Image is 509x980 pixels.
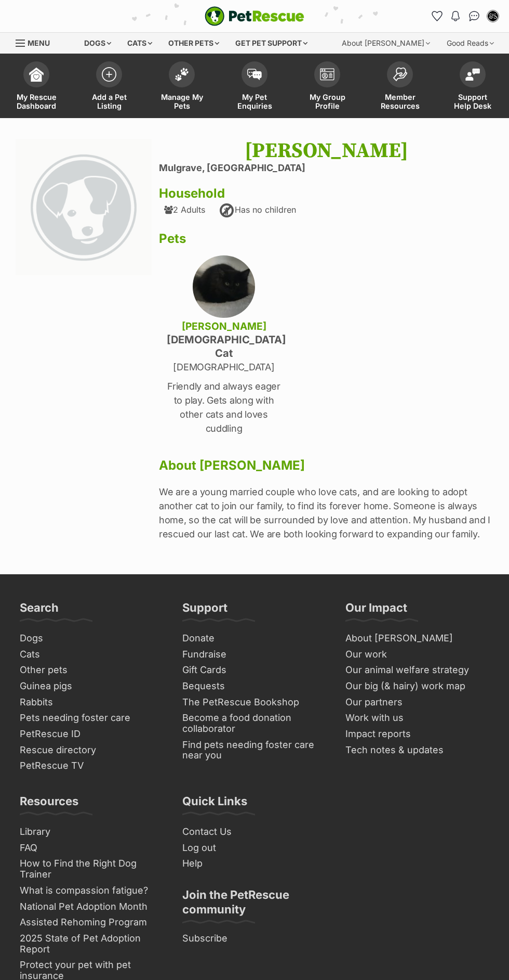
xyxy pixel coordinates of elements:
img: noe440a1chvb76uknykp.jpg [193,255,255,318]
button: My account [485,8,501,24]
span: My Pet Enquiries [231,93,278,110]
span: Manage My Pets [158,93,205,110]
h4: [PERSON_NAME] [167,319,281,333]
img: Sugar and Spice Cat Rescue profile pic [488,11,498,21]
a: Find pets needing foster care near you [178,737,330,764]
img: notifications-46538b983faf8c2785f20acdc204bb7945ddae34d4c08c2a6579f10ce5e182be.svg [451,11,460,21]
img: group-profile-icon-3fa3cf56718a62981997c0bc7e787c4b2cf8bcc04b72c1350f741eb67cf2f40e.svg [320,68,334,81]
a: My Pet Enquiries [218,56,291,118]
a: Impact reports [341,726,493,742]
a: Support Help Desk [436,56,509,118]
li: Mulgrave, [GEOGRAPHIC_DATA] [159,163,493,174]
a: Our animal welfare strategy [341,662,493,678]
a: Assisted Rehoming Program [16,914,168,931]
a: Fundraise [178,647,330,663]
a: Gift Cards [178,662,330,678]
a: 2025 State of Pet Adoption Report [16,931,168,957]
img: chat-41dd97257d64d25036548639549fe6c8038ab92f7586957e7f3b1b290dea8141.svg [469,11,480,21]
a: About [PERSON_NAME] [341,630,493,647]
h3: Household [159,186,493,201]
img: member-resources-icon-8e73f808a243e03378d46382f2149f9095a855e16c252ad45f914b54edf8863c.svg [393,67,407,81]
button: Notifications [447,8,464,24]
a: Contact Us [178,824,330,840]
a: Become a food donation collaborator [178,710,330,737]
a: Guinea pigs [16,678,168,694]
p: Friendly and always eager to play. Gets along with other cats and loves cuddling [167,379,281,435]
h1: [PERSON_NAME] [159,139,493,163]
span: Add a Pet Listing [86,93,132,110]
a: Add a Pet Listing [73,56,145,118]
h3: Join the PetRescue community [182,887,326,923]
a: Work with us [341,710,493,726]
h3: Pets [159,231,493,246]
a: Log out [178,840,330,856]
span: Support Help Desk [449,93,496,110]
div: 2 Adults [164,205,205,214]
a: My Group Profile [291,56,364,118]
a: Our big (& hairy) work map [341,678,493,694]
a: PetRescue [205,6,304,26]
a: Bequests [178,678,330,694]
img: logo-e224e6f780fb5917bec1dbf3a21bbac754714ae5b6737aabdf751b685950b380.svg [205,6,304,26]
a: Other pets [16,662,168,678]
h4: [DEMOGRAPHIC_DATA] Cat [167,333,281,360]
a: Library [16,824,168,840]
span: My Rescue Dashboard [13,93,60,110]
a: Manage My Pets [145,56,218,118]
p: [DEMOGRAPHIC_DATA] [167,360,281,374]
div: Dogs [77,33,118,54]
a: Help [178,856,330,872]
a: FAQ [16,840,168,856]
div: Has no children [218,202,296,219]
div: Other pets [161,33,226,54]
a: Our partners [341,694,493,711]
img: add-pet-listing-icon-0afa8454b4691262ce3f59096e99ab1cd57d4a30225e0717b998d2c9b9846f56.svg [102,67,116,82]
a: Conversations [466,8,483,24]
a: Favourites [428,8,445,24]
a: Cats [16,647,168,663]
a: Rabbits [16,694,168,711]
a: Our work [341,647,493,663]
a: Pets needing foster care [16,710,168,726]
h3: Search [20,600,59,621]
h3: Our Impact [345,600,407,621]
h3: Support [182,600,227,621]
h3: Resources [20,794,78,815]
img: manage-my-pets-icon-02211641906a0b7f246fdf0571729dbe1e7629f14944591b6c1af311fb30b64b.svg [175,68,189,81]
p: We are a young married couple who love cats, and are looking to adopt another cat to join our fam... [159,485,493,541]
div: About [PERSON_NAME] [334,33,437,54]
span: My Group Profile [304,93,351,110]
a: Tech notes & updates [341,742,493,758]
div: Get pet support [228,33,315,54]
div: Good Reads [439,33,501,54]
div: Cats [120,33,159,54]
span: Member Resources [377,93,423,110]
img: help-desk-icon-fdf02630f3aa405de69fd3d07c3f3aa587a6932b1a1747fa1d2bba05be0121f9.svg [465,68,480,81]
a: The PetRescue Bookshop [178,694,330,711]
img: dashboard-icon-eb2f2d2d3e046f16d808141f083e7271f6b2e854fb5c12c21221c1fb7104beca.svg [29,67,44,82]
a: Menu [16,33,57,51]
img: large_default-f37c3b2ddc539b7721ffdbd4c88987add89f2ef0fd77a71d0d44a6cf3104916e.png [16,139,152,275]
img: pet-enquiries-icon-7e3ad2cf08bfb03b45e93fb7055b45f3efa6380592205ae92323e6603595dc1f.svg [247,69,262,80]
a: National Pet Adoption Month [16,899,168,915]
h3: Quick Links [182,794,247,815]
ul: Account quick links [428,8,501,24]
a: Member Resources [364,56,436,118]
a: Donate [178,630,330,647]
h3: About [PERSON_NAME] [159,458,493,473]
a: PetRescue TV [16,758,168,774]
a: Subscribe [178,931,330,947]
a: PetRescue ID [16,726,168,742]
a: Rescue directory [16,742,168,758]
a: Dogs [16,630,168,647]
a: How to Find the Right Dog Trainer [16,856,168,882]
span: Menu [28,38,50,47]
a: What is compassion fatigue? [16,883,168,899]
